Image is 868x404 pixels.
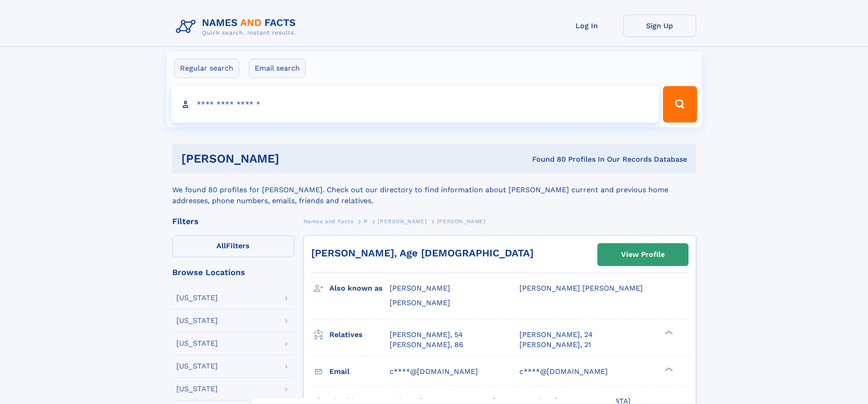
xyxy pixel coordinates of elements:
span: All [216,241,226,250]
a: Log In [550,15,623,37]
a: View Profile [598,244,688,266]
a: R [364,215,368,227]
h1: [PERSON_NAME] [181,153,406,164]
h3: Email [329,364,390,379]
span: [PERSON_NAME] [390,284,450,292]
span: [PERSON_NAME] [390,298,450,307]
input: search input [171,86,659,123]
button: Search Button [663,86,697,123]
label: Regular search [174,59,239,78]
a: Sign Up [623,15,696,37]
div: [US_STATE] [176,294,218,302]
a: [PERSON_NAME], 24 [519,330,593,340]
a: [PERSON_NAME], Age [DEMOGRAPHIC_DATA] [311,247,534,259]
h3: Relatives [329,327,390,343]
a: [PERSON_NAME], 86 [390,340,463,350]
a: [PERSON_NAME] [378,215,426,227]
div: [US_STATE] [176,317,218,324]
div: View Profile [621,244,665,265]
div: [US_STATE] [176,340,218,347]
div: ❯ [663,329,673,335]
span: R [364,218,368,225]
span: [PERSON_NAME] [PERSON_NAME] [519,284,643,292]
label: Email search [249,59,306,78]
div: We found 80 profiles for [PERSON_NAME]. Check out our directory to find information about [PERSON... [172,174,696,206]
img: Logo Names and Facts [172,15,303,39]
div: Browse Locations [172,268,294,276]
a: [PERSON_NAME], 54 [390,330,463,340]
div: Found 80 Profiles In Our Records Database [406,154,687,164]
span: [PERSON_NAME] [437,218,486,225]
div: ❯ [663,366,673,372]
div: [US_STATE] [176,385,218,393]
div: [US_STATE] [176,363,218,370]
a: [PERSON_NAME], 21 [519,340,591,350]
div: Filters [172,217,294,225]
span: [PERSON_NAME] [378,218,426,225]
h3: Also known as [329,281,390,296]
a: Names and Facts [303,215,354,227]
label: Filters [172,235,294,257]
